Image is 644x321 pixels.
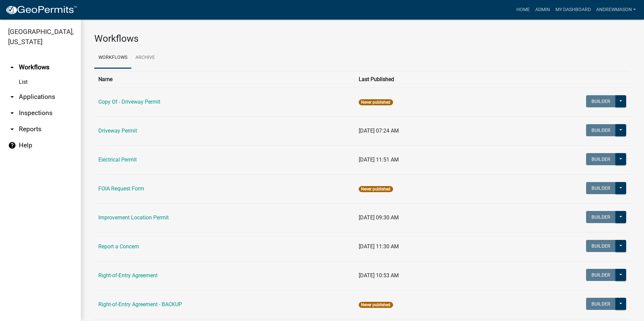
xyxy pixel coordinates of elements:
a: Copy Of - Driveway Permit [98,99,160,105]
button: Builder [586,240,616,252]
a: AndrewMason [593,3,639,16]
th: Name [94,71,355,87]
a: Admin [533,3,553,16]
a: Improvement Location Permit [98,214,169,221]
i: arrow_drop_down [8,93,16,101]
button: Builder [586,269,616,281]
span: [DATE] 11:30 AM [359,243,399,250]
a: Home [514,3,533,16]
i: arrow_drop_up [8,63,16,71]
th: Last Published [355,71,492,87]
span: [DATE] 11:51 AM [359,156,399,163]
i: arrow_drop_down [8,125,16,133]
button: Builder [586,95,616,107]
a: Right-of-Entry Agreement - BACKUP [98,301,182,308]
span: Never published [359,302,393,308]
a: Right-of-Entry Agreement [98,272,158,279]
span: [DATE] 09:30 AM [359,214,399,221]
a: My Dashboard [553,3,593,16]
h3: Workflows [94,33,631,44]
a: FOIA Request Form [98,185,144,192]
i: arrow_drop_down [8,109,16,117]
a: Archive [131,47,159,69]
a: Electrical Permit [98,156,137,163]
button: Builder [586,124,616,136]
a: Workflows [94,47,131,69]
a: Report a Concern [98,243,139,250]
button: Builder [586,153,616,165]
button: Builder [586,211,616,223]
span: [DATE] 07:24 AM [359,128,399,134]
span: [DATE] 10:53 AM [359,272,399,279]
button: Builder [586,182,616,194]
i: help [8,141,16,149]
span: Never published [359,186,393,192]
button: Builder [586,298,616,310]
a: Driveway Permit [98,128,137,134]
span: Never published [359,99,393,105]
